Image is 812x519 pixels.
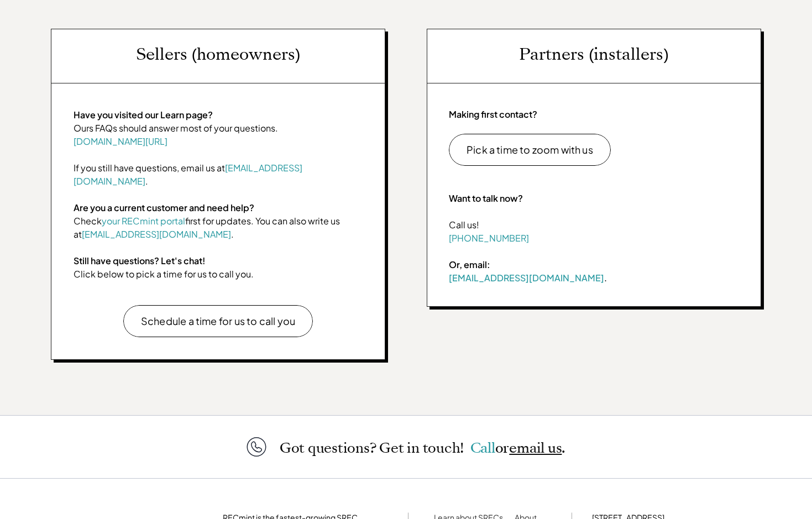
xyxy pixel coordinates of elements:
[449,134,611,166] a: Pick a time to zoom with us
[449,108,739,121] p: Making first contact?
[74,135,167,147] a: [DOMAIN_NAME][URL]
[470,438,495,458] a: Call
[519,45,669,64] p: Partners (installers)
[467,145,593,155] p: Pick a time to zoom with us
[449,232,529,244] a: [PHONE_NUMBER]
[449,271,739,285] p: .
[102,215,185,227] a: your RECmint portal
[82,228,231,240] a: [EMAIL_ADDRESS][DOMAIN_NAME]
[449,205,739,232] p: Call us!
[136,45,301,64] p: Sellers (homeowners)
[449,258,739,271] p: Or, email:
[449,192,739,205] p: Want to talk now?
[74,161,363,188] p: If you still have questions, email us at .
[74,108,363,122] p: Have you visited our Learn page?
[495,438,510,458] span: or
[74,201,363,214] p: Are you a current customer and need help?
[74,254,363,268] p: Still have questions? Let's chat!
[74,214,363,254] p: Check first for updates. You can also write us at .
[123,305,313,337] a: Schedule a time for us to call you
[74,268,363,281] p: Click below to pick a time for us to call you.
[74,122,363,148] p: Ours FAQs should answer most of your questions.
[449,272,604,284] a: [EMAIL_ADDRESS][DOMAIN_NAME]
[562,438,565,458] span: .
[509,438,562,458] a: email us
[141,316,295,326] p: Schedule a time for us to call you
[280,441,565,455] p: Got questions? Get in touch!
[74,162,302,187] a: [EMAIL_ADDRESS][DOMAIN_NAME]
